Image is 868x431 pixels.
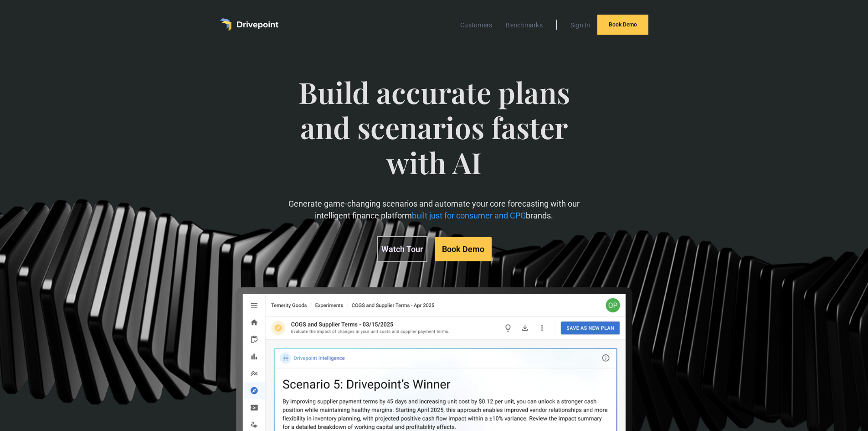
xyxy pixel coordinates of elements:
[412,211,526,220] span: built just for consumer and CPG
[566,19,595,31] a: Sign In
[501,19,547,31] a: Benchmarks
[377,236,427,262] a: Watch Tour
[435,237,492,261] a: Book Demo
[284,75,584,198] span: Build accurate plans and scenarios faster with AI
[220,18,278,31] a: home
[284,198,584,221] p: Generate game-changing scenarios and automate your core forecasting with our intelligent finance ...
[597,15,648,35] a: Book Demo
[456,19,497,31] a: Customers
